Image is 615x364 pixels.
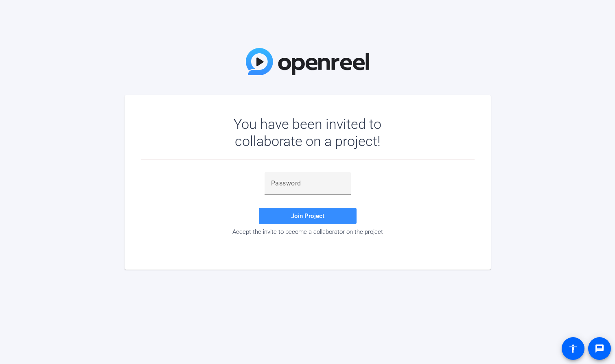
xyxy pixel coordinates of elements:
input: Password [271,179,344,188]
button: Join Project [259,208,357,224]
span: Join Project [291,212,324,220]
mat-icon: accessibility [568,344,578,353]
img: OpenReel Logo [246,48,370,75]
div: You have been invited to collaborate on a project! [210,116,405,150]
div: Accept the invite to become a collaborator on the project [141,228,475,235]
mat-icon: message [595,344,604,353]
